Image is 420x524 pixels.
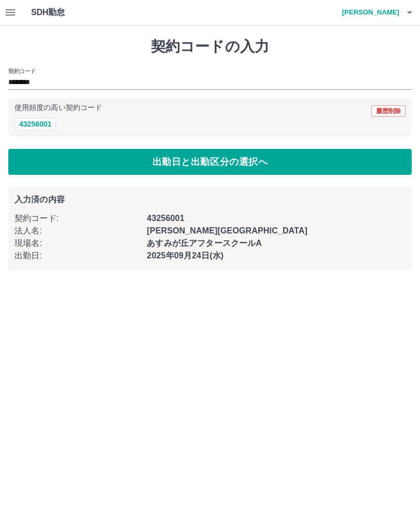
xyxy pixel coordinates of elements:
[147,251,223,260] b: 2025年09月24日(水)
[371,105,405,117] button: 履歴削除
[147,239,262,247] b: あすみが丘アフタースクールA
[8,67,36,75] h2: 契約コード
[8,38,412,56] h1: 契約コードの入力
[15,118,56,130] button: 43256001
[147,226,307,235] b: [PERSON_NAME][GEOGRAPHIC_DATA]
[15,104,102,112] p: 使用頻度の高い契約コード
[147,214,184,223] b: 43256001
[15,212,141,225] p: 契約コード :
[8,149,412,175] button: 出勤日と出勤区分の選択へ
[15,225,141,237] p: 法人名 :
[15,196,405,204] p: 入力済の内容
[15,237,141,250] p: 現場名 :
[15,250,141,262] p: 出勤日 :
